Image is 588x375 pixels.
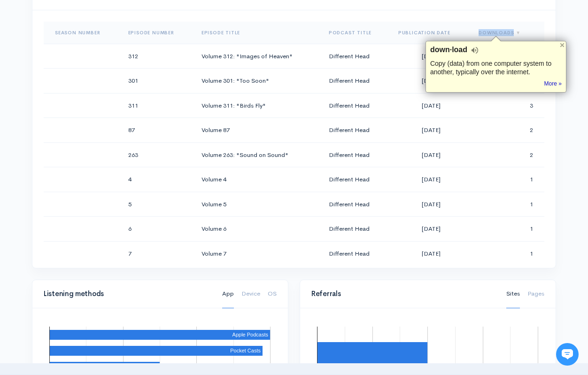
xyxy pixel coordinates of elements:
[321,217,391,242] td: Different Head
[14,46,174,61] h1: Hi 👋
[44,22,121,44] th: Sort column
[194,69,321,94] td: Volume 301: "Too Soon"
[15,125,173,143] button: New conversation
[321,118,391,143] td: Different Head
[391,142,471,167] td: [DATE]
[321,44,391,69] td: Different Head
[13,161,175,172] p: Find an answer quickly
[471,167,544,192] td: 1
[471,142,544,167] td: 2
[121,217,194,242] td: 6
[268,280,277,308] a: OS
[391,241,471,266] td: [DATE]
[471,93,544,118] td: 3
[471,217,544,242] td: 1
[321,69,391,94] td: Different Head
[230,348,261,353] text: Pocket Casts
[321,142,391,167] td: Different Head
[194,118,321,143] td: Volume 87
[321,22,391,44] th: Sort column
[27,177,168,195] input: Search articles
[121,142,194,167] td: 263
[556,343,579,366] iframe: gist-messenger-bubble-iframe
[194,192,321,217] td: Volume 5
[121,118,194,143] td: 87
[194,44,321,69] td: Volume 312: "Images of Heaven"
[391,22,471,44] th: Sort column
[321,93,391,118] td: Different Head
[121,93,194,118] td: 311
[121,22,194,44] th: Sort column
[194,93,321,118] td: Volume 311: "Birds Fly"
[471,192,544,217] td: 1
[232,332,269,337] text: Apple Podcasts
[391,192,471,217] td: [DATE]
[194,241,321,266] td: Volume 7
[121,44,194,69] td: 312
[121,69,194,94] td: 301
[121,241,194,266] td: 7
[241,280,260,308] a: Device
[471,241,544,266] td: 1
[194,167,321,192] td: Volume 4
[391,44,471,69] td: [DATE]
[44,290,211,298] h4: Listening methods
[391,118,471,143] td: [DATE]
[506,280,520,308] a: Sites
[471,118,544,143] td: 2
[391,93,471,118] td: [DATE]
[222,280,234,308] a: App
[311,290,495,298] h4: Referrals
[61,130,113,138] span: New conversation
[471,22,544,44] th: Sort column
[321,241,391,266] td: Different Head
[194,22,321,44] th: Sort column
[121,167,194,192] td: 4
[14,62,174,108] h2: Just let us know if you need anything and we'll be happy to help! 🙂
[391,217,471,242] td: [DATE]
[194,217,321,242] td: Volume 6
[527,280,544,308] a: Pages
[194,142,321,167] td: Volume 263: "Sound on Sound"
[321,192,391,217] td: Different Head
[391,69,471,94] td: [DATE]
[321,167,391,192] td: Different Head
[391,167,471,192] td: [DATE]
[121,192,194,217] td: 5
